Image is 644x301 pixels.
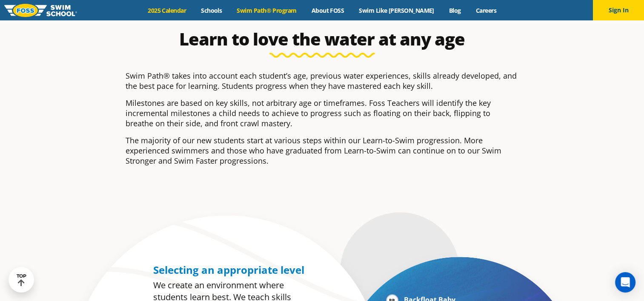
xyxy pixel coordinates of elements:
a: Schools [194,6,229,14]
a: 2025 Calendar [140,6,194,14]
a: Swim Like [PERSON_NAME] [352,6,442,14]
div: TOP [17,273,26,287]
h2: Learn to love the water at any age [121,29,523,49]
a: About FOSS [304,6,352,14]
p: Swim Path® takes into account each student’s age, previous water experiences, skills already deve... [126,71,519,91]
p: The majority of our new students start at various steps within our Learn-to-Swim progression. Mor... [126,135,519,166]
img: FOSS Swim School Logo [4,4,77,17]
span: Selecting an appropriate level [153,263,304,277]
a: Careers [468,6,504,14]
a: Blog [441,6,468,14]
div: Open Intercom Messenger [615,272,635,292]
a: Swim Path® Program [229,6,304,14]
p: Milestones are based on key skills, not arbitrary age or timeframes. Foss Teachers will identify ... [126,98,519,128]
